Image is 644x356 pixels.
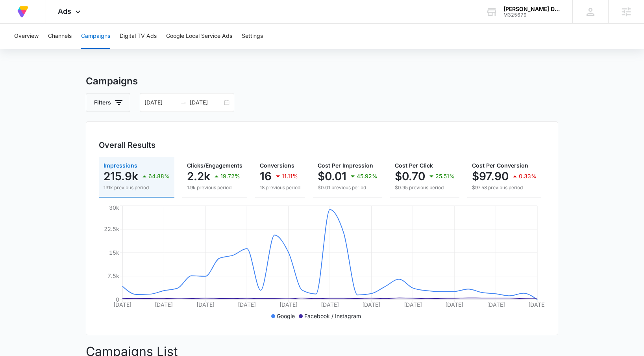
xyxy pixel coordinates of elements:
span: swap-right [180,99,187,106]
span: Clicks/Engagements [187,162,242,169]
tspan: [DATE] [487,301,505,308]
button: Overview [14,24,39,49]
tspan: 15k [109,249,119,256]
p: 11.11% [282,173,298,179]
tspan: 7.5k [107,272,119,279]
tspan: [DATE] [238,301,256,308]
h3: Campaigns [86,74,558,88]
button: Settings [242,24,263,49]
tspan: [DATE] [113,301,131,308]
div: account name [503,6,561,12]
span: Conversions [260,162,294,169]
h3: Overall Results [99,139,155,151]
p: 0.33% [519,173,537,179]
span: Ads [58,7,71,15]
p: 19.72% [220,173,240,179]
p: Google [277,312,295,320]
p: $0.70 [395,170,425,183]
button: Channels [48,24,72,49]
tspan: [DATE] [404,301,422,308]
tspan: 22.5k [104,226,119,232]
p: 1.9k previous period [187,184,242,191]
p: $0.01 [318,170,346,183]
p: $97.90 [472,170,509,183]
img: Volusion [16,5,30,19]
p: Facebook / Instagram [304,312,361,320]
p: 25.51% [435,173,455,179]
tspan: [DATE] [321,301,339,308]
p: 45.92% [357,173,378,179]
button: Campaigns [81,24,110,49]
p: 18 previous period [260,184,300,191]
span: Cost Per Conversion [472,162,528,169]
p: 64.88% [148,173,170,179]
span: to [180,99,187,106]
span: Impressions [104,162,137,169]
span: Cost Per Impression [318,162,373,169]
tspan: 30k [109,204,119,211]
p: $97.58 previous period [472,184,537,191]
tspan: [DATE] [528,301,546,308]
input: End date [190,98,222,107]
tspan: [DATE] [279,301,298,308]
p: 16 [260,170,272,183]
tspan: [DATE] [445,301,463,308]
tspan: [DATE] [196,301,215,308]
p: 2.2k [187,170,210,183]
p: 215.9k [104,170,138,183]
div: account id [503,12,561,18]
button: Google Local Service Ads [166,24,232,49]
button: Digital TV Ads [120,24,157,49]
tspan: 0 [116,296,119,303]
p: $0.95 previous period [395,184,455,191]
tspan: [DATE] [362,301,380,308]
p: 131k previous period [104,184,170,191]
input: Start date [144,98,177,107]
tspan: [DATE] [155,301,173,308]
button: Filters [86,93,130,112]
p: $0.01 previous period [318,184,378,191]
span: Cost Per Click [395,162,433,169]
